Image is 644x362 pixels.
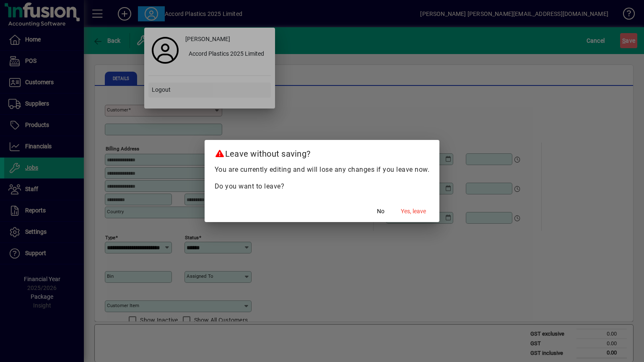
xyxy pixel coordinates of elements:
[401,207,426,216] span: Yes, leave
[215,165,430,175] p: You are currently editing and will lose any changes if you leave now.
[205,140,440,164] h2: Leave without saving?
[215,181,430,191] p: Do you want to leave?
[377,207,384,216] span: No
[367,204,394,219] button: No
[397,204,429,219] button: Yes, leave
